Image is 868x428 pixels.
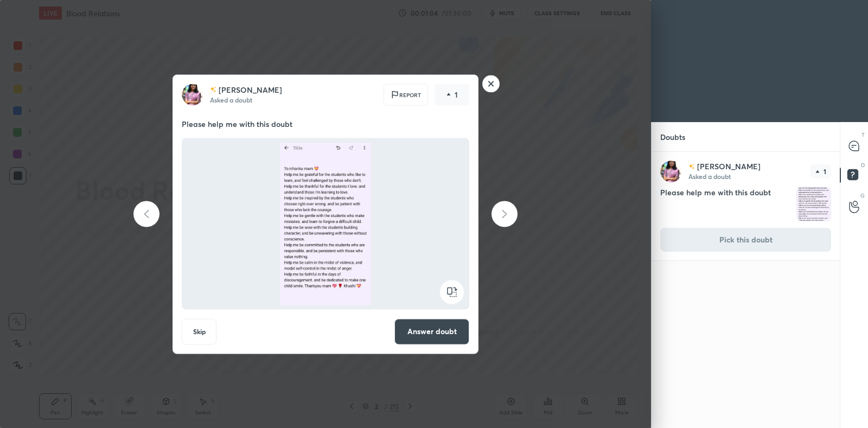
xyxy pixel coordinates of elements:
[697,162,761,171] p: [PERSON_NAME]
[860,191,865,200] p: G
[824,168,826,175] p: 1
[660,161,682,182] img: 8cb31555f5254ef9b50f04ee8f9e6784.jpg
[797,187,831,221] img: 17597288177LUEMN.JPEG
[688,172,731,181] p: Asked a doubt
[182,84,203,105] img: 8cb31555f5254ef9b50f04ee8f9e6784.jpg
[660,187,792,221] h4: Please help me with this doubt
[455,89,458,100] p: 1
[210,87,216,93] img: no-rating-badge.077c3623.svg
[182,318,216,344] button: Skip
[384,84,428,105] div: Report
[652,123,694,151] p: Doubts
[219,85,282,94] p: [PERSON_NAME]
[861,161,865,169] p: D
[182,118,469,129] p: Please help me with this doubt
[210,95,252,104] p: Asked a doubt
[861,131,865,139] p: T
[652,152,840,428] div: grid
[195,142,456,305] img: 17597288177LUEMN.JPEG
[394,318,469,344] button: Answer doubt
[688,164,695,170] img: no-rating-badge.077c3623.svg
